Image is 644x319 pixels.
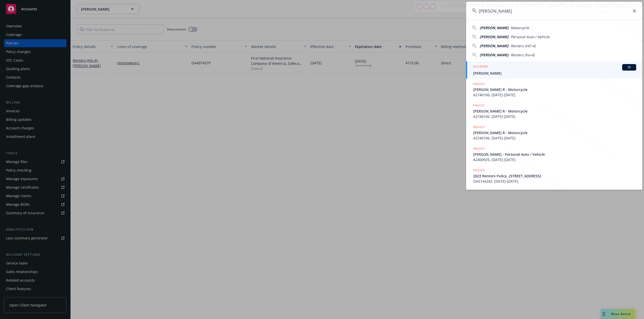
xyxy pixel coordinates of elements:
[480,25,508,30] span: [PERSON_NAME]
[473,103,485,108] h5: POLICY
[508,34,549,39] span: - Personal Auto / Vehicle
[508,52,534,57] span: - Renters (ho-4)
[466,79,642,100] a: POLICY[PERSON_NAME] R - MotorcycleA2740106, [DATE]-[DATE]
[473,125,485,130] h5: POLICY
[466,165,642,187] a: POLICY2023 Renters Policy -[STREET_ADDRESS]OA5144242, [DATE]-[DATE]
[473,135,636,141] span: A2740106, [DATE]-[DATE]
[473,157,636,162] span: A2400925, [DATE]-[DATE]
[473,114,636,119] span: A2740106, [DATE]-[DATE]
[473,168,485,173] h5: POLICY
[466,100,642,122] a: POLICY[PERSON_NAME] R - MotorcycleA2740106, [DATE]-[DATE]
[466,122,642,143] a: POLICY[PERSON_NAME] R - MotorcycleA2740106, [DATE]-[DATE]
[473,130,636,135] span: [PERSON_NAME] R - Motorcycle
[624,65,634,70] span: BI
[473,81,485,86] h5: POLICY
[473,152,636,157] span: [PERSON_NAME] - Personal Auto / Vehicle
[480,43,508,48] span: [PERSON_NAME]
[508,43,535,48] span: - Renters (HO-4)
[480,52,508,57] span: [PERSON_NAME]
[466,61,642,79] a: ACCOUNTBI[PERSON_NAME]
[508,25,529,30] span: - Motorcycle
[466,143,642,165] a: POLICY[PERSON_NAME] - Personal Auto / VehicleA2400925, [DATE]-[DATE]
[473,64,489,70] h5: ACCOUNT
[480,34,508,39] span: [PERSON_NAME]
[473,92,636,97] span: A2740106, [DATE]-[DATE]
[473,173,636,179] span: 2023 Renters Policy -[STREET_ADDRESS]
[473,87,636,92] span: [PERSON_NAME] R - Motorcycle
[473,146,485,151] h5: POLICY
[466,2,642,20] input: Search...
[473,71,636,76] span: [PERSON_NAME]
[473,179,636,184] span: OA5144242, [DATE]-[DATE]
[473,109,636,114] span: [PERSON_NAME] R - Motorcycle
